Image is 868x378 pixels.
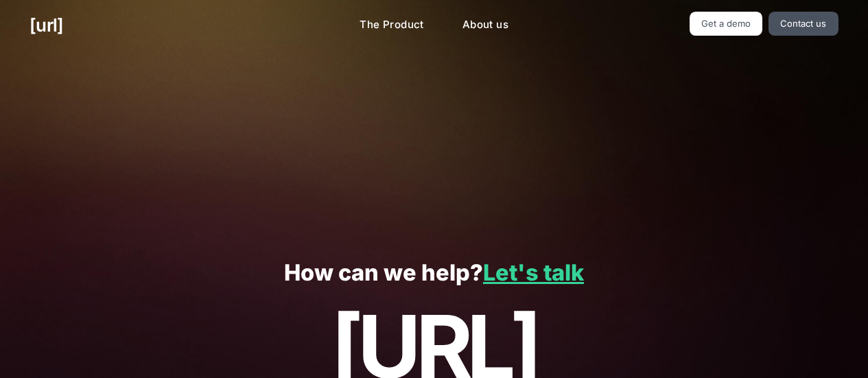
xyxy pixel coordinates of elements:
[483,259,584,286] a: Let's talk
[349,12,435,38] a: The Product
[451,12,519,38] a: About us
[690,12,763,36] a: Get a demo
[30,261,838,286] p: How can we help?
[769,12,838,36] a: Contact us
[30,12,63,38] a: [URL]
